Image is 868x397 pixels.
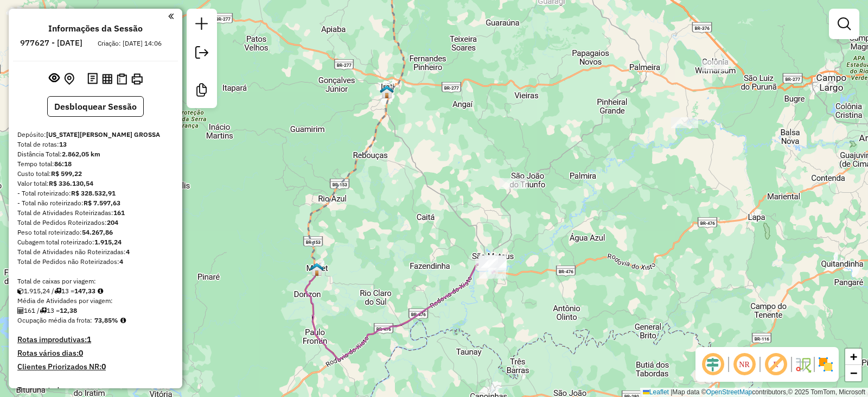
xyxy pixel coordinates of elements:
div: Tempo total: [17,159,174,169]
strong: 13 [59,140,67,148]
div: Total de Pedidos Roteirizados: [17,218,174,228]
a: Nova sessão e pesquisa [191,13,213,37]
span: Ocultar deslocamento [700,351,726,377]
img: PA Mallet [310,262,324,276]
span: Ocultar NR [731,351,757,377]
span: Ocupação média da frota: [17,316,92,324]
div: 161 / 13 = [17,306,174,316]
img: Exibir/Ocultar setores [817,356,834,373]
strong: 12,38 [60,306,77,314]
div: Total de Atividades não Roteirizadas: [17,247,174,257]
span: Exibir rótulo [763,351,789,377]
span: | [671,388,672,396]
button: Imprimir Rotas [129,71,145,87]
strong: 1.915,24 [94,238,122,246]
h4: Clientes Priorizados NR: [17,362,174,371]
i: Cubagem total roteirizado [17,288,24,294]
strong: R$ 336.130,54 [49,179,93,187]
div: Valor total: [17,179,174,188]
div: Distância Total: [17,149,174,159]
strong: R$ 328.532,91 [71,189,116,197]
button: Logs desbloquear sessão [85,71,100,87]
div: Média de Atividades por viagem: [17,296,174,306]
div: - Total não roteirizado: [17,198,174,208]
div: Depósito: [17,130,174,140]
h4: Transportadoras [17,386,174,395]
div: Map data © contributors,© 2025 TomTom, Microsoft [640,388,868,397]
button: Exibir sessão original [47,70,62,87]
h4: Informações da Sessão [48,23,143,34]
strong: R$ 599,22 [51,169,82,178]
a: Criar modelo [191,79,213,104]
img: PA Irati [380,85,394,99]
h4: Rotas improdutivas: [17,335,174,344]
div: - Total roteirizado: [17,188,174,198]
a: Exportar sessão [191,42,213,66]
button: Desbloquear Sessão [47,96,144,117]
span: + [850,350,857,363]
a: Zoom in [845,349,861,365]
strong: 0 [101,362,106,371]
div: Total de caixas por viagem: [17,276,174,286]
div: Atividade não roteirizada - MERCADO PORTO [671,117,698,128]
h6: 977627 - [DATE] [20,38,82,48]
span: − [850,366,857,380]
a: OpenStreetMap [706,388,752,396]
strong: 2.862,05 km [62,150,100,158]
div: Cubagem total roteirizado: [17,237,174,247]
div: Total de Atividades Roteirizadas: [17,208,174,218]
strong: 204 [107,218,118,226]
strong: 1 [87,335,91,344]
em: Média calculada utilizando a maior ocupação (%Peso ou %Cubagem) de cada rota da sessão. Rotas cro... [120,317,126,324]
strong: [US_STATE][PERSON_NAME] GROSSA [46,130,160,138]
button: Visualizar Romaneio [114,71,129,87]
strong: 73,85% [94,316,118,324]
a: Zoom out [845,365,861,381]
strong: 147,33 [74,287,95,295]
strong: R$ 7.597,63 [84,199,120,207]
button: Visualizar relatório de Roteirização [100,71,114,86]
strong: 161 [113,209,125,217]
button: Centralizar mapa no depósito ou ponto de apoio [62,71,76,87]
div: Custo total: [17,169,174,179]
div: Total de rotas: [17,140,174,149]
i: Meta Caixas/viagem: 1,00 Diferença: 146,33 [98,288,103,294]
div: Peso total roteirizado: [17,228,174,237]
i: Total de Atividades [17,307,24,314]
i: Total de rotas [40,307,47,314]
a: Leaflet [643,388,669,396]
div: Total de Pedidos não Roteirizados: [17,257,174,267]
a: Exibir filtros [833,13,855,35]
strong: 0 [79,348,83,358]
strong: 4 [119,257,123,266]
div: Atividade não roteirizada - COOPERATIVA WITMARSU [701,60,729,71]
img: Fluxo de ruas [794,356,812,373]
h4: Rotas vários dias: [17,349,174,358]
div: Criação: [DATE] 14:06 [93,39,166,48]
div: Atividade não roteirizada - LEONICE VOINARSKI [500,178,527,189]
i: Total de rotas [54,288,61,294]
div: 1.915,24 / 13 = [17,286,174,296]
strong: 54.267,86 [82,228,113,236]
a: Clique aqui para minimizar o painel [168,10,174,22]
strong: 4 [126,248,130,256]
strong: 86:18 [54,160,72,168]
